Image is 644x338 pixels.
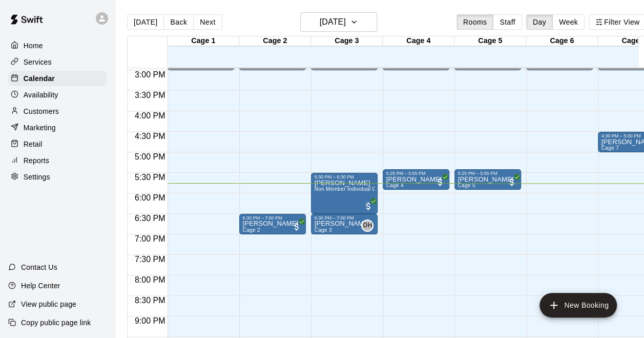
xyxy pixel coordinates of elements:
span: Cage 7 [601,145,618,151]
div: 5:25 PM – 5:55 PM [458,171,518,176]
span: 8:30 PM [132,296,168,305]
a: Marketing [8,120,107,135]
span: All customers have paid [363,201,373,211]
p: Copy public page link [21,317,91,328]
button: [DATE] [127,14,164,30]
div: 5:30 PM – 6:30 PM: Ellis Wood [311,173,378,214]
p: Retail [24,139,43,149]
span: Cage 2 [242,227,260,233]
span: 4:00 PM [132,111,168,120]
div: Cage 6 [526,36,598,46]
span: 6:30 PM [132,214,168,223]
div: 5:30 PM – 6:30 PM [314,174,375,180]
p: Marketing [24,123,56,133]
span: 9:00 PM [132,316,168,325]
a: Calendar [8,71,107,86]
span: Cage 5 [458,183,475,188]
p: Settings [24,172,50,182]
a: Customers [8,104,107,119]
div: Dean Hull [361,220,373,232]
span: 7:30 PM [132,255,168,264]
div: Cage 2 [239,36,311,46]
a: Reports [8,153,107,168]
a: Settings [8,169,107,185]
a: Services [8,54,107,70]
a: Home [8,38,107,53]
button: Day [526,14,553,30]
span: 6:00 PM [132,193,168,202]
a: Retail [8,136,107,152]
span: Non Member Individual Cage Rental (5 or less players) [314,186,448,192]
span: Cage 3 [314,227,331,233]
span: All customers have paid [292,222,302,232]
div: Cage 1 [168,36,239,46]
span: 7:00 PM [132,234,168,243]
p: View public page [21,299,76,309]
span: 3:30 PM [132,91,168,100]
p: Help Center [21,281,60,291]
p: Reports [24,155,49,166]
div: 6:30 PM – 7:00 PM: Eli Hull [311,214,378,234]
button: Back [163,14,194,30]
div: 5:25 PM – 5:55 PM: Kyon Duncan [454,169,521,190]
div: 5:25 PM – 5:55 PM: Koach Duncan [383,169,449,190]
h6: [DATE] [320,15,346,29]
span: 5:00 PM [132,152,168,161]
p: Calendar [24,73,55,84]
p: Customers [24,106,59,116]
span: Dean Hull [365,220,373,232]
span: 4:30 PM [132,132,168,141]
p: Availability [24,90,58,100]
div: 6:30 PM – 7:00 PM: Jackson Lewis [239,214,306,234]
button: [DATE] [300,12,377,32]
span: 8:00 PM [132,275,168,284]
button: Week [552,14,585,30]
span: DH [363,221,372,231]
div: 6:30 PM – 7:00 PM [242,215,303,221]
span: All customers have paid [507,177,517,187]
button: Staff [493,14,522,30]
div: Cage 4 [383,36,454,46]
span: All customers have paid [435,177,445,187]
span: Cage 4 [386,183,403,188]
a: Availability [8,87,107,103]
div: 5:25 PM – 5:55 PM [386,171,446,176]
span: 3:00 PM [132,70,168,79]
button: add [539,293,617,317]
button: Next [193,14,222,30]
span: 5:30 PM [132,173,168,182]
div: Cage 5 [454,36,526,46]
button: Rooms [456,14,493,30]
p: Contact Us [21,262,57,272]
div: 6:30 PM – 7:00 PM [314,215,375,221]
div: Cage 3 [311,36,383,46]
p: Home [24,41,43,51]
p: Services [24,57,52,67]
